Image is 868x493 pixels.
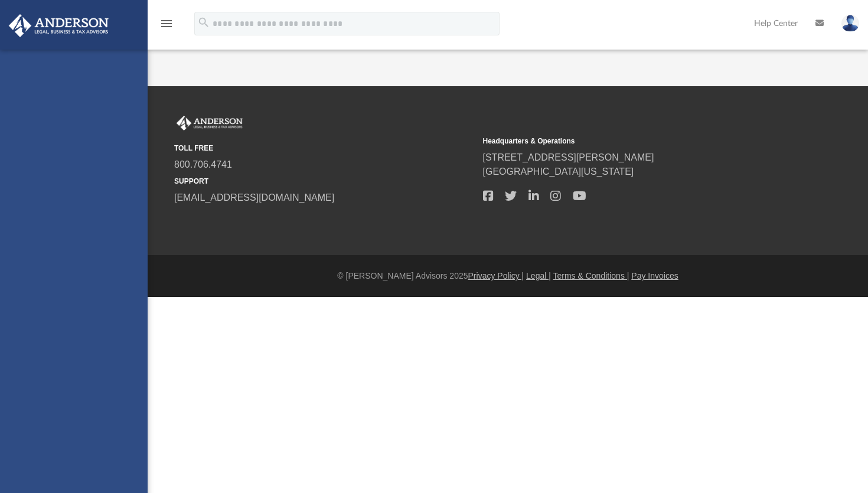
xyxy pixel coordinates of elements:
[197,16,210,29] i: search
[526,271,551,280] a: Legal |
[631,271,678,280] a: Pay Invoices
[174,159,232,169] a: 800.706.4741
[841,15,859,32] img: User Pic
[483,152,654,162] a: [STREET_ADDRESS][PERSON_NAME]
[174,176,475,187] small: SUPPORT
[159,17,174,31] i: menu
[174,143,475,154] small: TOLL FREE
[148,270,868,282] div: © [PERSON_NAME] Advisors 2025
[5,14,112,37] img: Anderson Advisors Platinum Portal
[174,192,334,203] a: [EMAIL_ADDRESS][DOMAIN_NAME]
[174,116,245,131] img: Anderson Advisors Platinum Portal
[468,271,524,280] a: Privacy Policy |
[159,22,174,31] a: menu
[483,136,784,146] small: Headquarters & Operations
[483,166,634,177] a: [GEOGRAPHIC_DATA][US_STATE]
[553,271,629,280] a: Terms & Conditions |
